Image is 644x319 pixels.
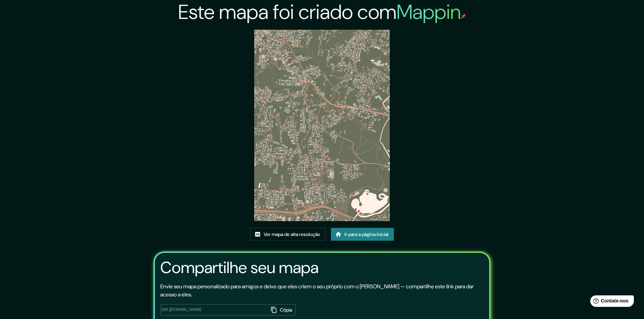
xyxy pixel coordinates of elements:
[584,293,637,312] iframe: Iniciador de widget de ajuda
[160,257,318,278] font: Compartilhe seu mapa
[280,307,292,313] font: Cópia
[331,228,394,241] a: Ir para a página inicial
[461,14,466,19] img: pino de mapa
[160,283,474,298] font: Envie seu mapa personalizado para amigos e deixe que eles criem o seu próprio com o [PERSON_NAME]...
[250,228,326,241] a: Ver mapa de alta resolução
[254,30,390,221] img: created-map
[344,231,388,237] font: Ir para a página inicial
[264,231,320,237] font: Ver mapa de alta resolução
[268,304,295,316] button: Cópia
